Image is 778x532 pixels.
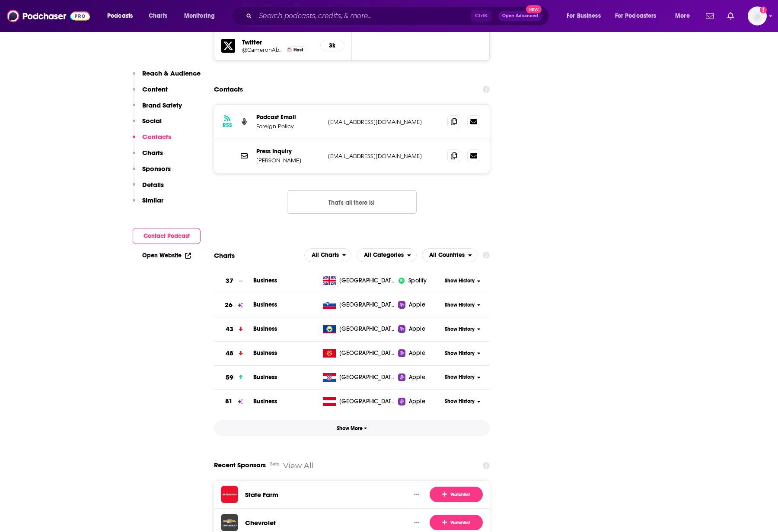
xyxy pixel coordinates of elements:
[760,6,767,13] svg: Add a profile image
[442,277,484,285] button: Show History
[442,398,484,405] button: Show History
[398,349,442,358] a: Apple
[270,456,280,472] div: Beta
[409,349,425,358] span: Apple
[107,10,133,22] span: Podcasts
[422,248,478,262] h2: Countries
[319,276,399,285] a: [GEOGRAPHIC_DATA]
[293,47,303,53] span: Host
[615,10,657,22] span: For Podcasters
[442,350,484,357] button: Show History
[226,373,233,383] h3: 59
[225,300,233,310] h3: 26
[253,277,277,284] a: Business
[214,342,253,365] a: 48
[748,6,767,25] span: Logged in as clareliening
[143,9,172,23] a: Charts
[133,228,201,244] button: Contact Podcast
[561,9,612,23] button: open menu
[242,47,284,53] a: @CameronAbadi
[253,374,277,381] a: Business
[319,349,399,358] a: [GEOGRAPHIC_DATA]
[133,117,162,133] button: Social
[445,277,475,285] span: Show History
[214,457,276,473] a: Recent SponsorsBeta
[221,486,238,503] img: State Farm logo
[445,398,475,405] span: Show History
[245,519,276,527] a: Chevrolet
[675,10,690,22] span: More
[253,301,277,308] a: Business
[304,248,352,262] button: open menu
[142,133,171,141] p: Contacts
[445,326,475,333] span: Show History
[142,85,168,93] p: Content
[339,276,395,285] span: United Kingdom
[142,117,162,125] p: Social
[748,6,767,25] button: Show profile menu
[319,397,399,406] a: [GEOGRAPHIC_DATA]
[256,157,321,164] p: [PERSON_NAME]
[669,9,701,23] button: open menu
[287,47,292,52] a: Cameron Abadi
[133,180,164,196] button: Details
[567,10,601,22] span: For Business
[133,196,163,212] button: Similar
[214,317,253,341] a: 43
[242,38,313,46] h5: Twitter
[411,490,423,499] button: Show More Button
[253,398,277,405] a: Business
[724,9,737,23] a: Show notifications dropdown
[442,519,470,526] span: Watchlist
[364,252,404,258] span: All Categories
[430,515,483,530] button: Watchlist
[409,301,425,309] span: Apple
[214,251,235,260] h2: Charts
[221,514,238,531] img: Chevrolet logo
[283,461,314,470] a: View All
[609,9,669,23] button: open menu
[223,122,232,129] h3: RSS
[214,293,253,317] a: 26
[214,457,266,473] span: Recent Sponsors
[409,325,425,333] span: Apple
[339,397,395,406] span: Austria
[409,373,425,382] span: Apple
[422,248,478,262] button: open menu
[256,114,321,121] p: Podcast Email
[357,248,417,262] h2: Categories
[214,366,253,389] a: 59
[133,165,171,180] button: Sponsors
[142,196,163,204] p: Similar
[133,85,168,101] button: Content
[498,11,542,21] button: Open AdvancedNew
[214,81,243,98] h2: Contacts
[184,10,215,22] span: Monitoring
[702,9,717,23] a: Show notifications dropdown
[526,5,542,13] span: New
[339,301,395,309] span: Slovenia
[398,325,442,333] a: Apple
[7,8,90,24] a: Podchaser - Follow, Share and Rate Podcasts
[253,325,277,332] a: Business
[214,269,253,293] a: 37
[253,349,277,357] span: Business
[409,397,425,406] span: Apple
[442,326,484,333] button: Show History
[398,276,442,285] a: iconImageSpotify
[226,276,233,286] h3: 37
[101,9,144,23] button: open menu
[328,118,440,126] p: [EMAIL_ADDRESS][DOMAIN_NAME]
[398,397,442,406] a: Apple
[133,101,182,117] button: Brand Safety
[178,9,226,23] button: open menu
[287,190,417,214] button: Nothing here.
[445,350,475,357] span: Show History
